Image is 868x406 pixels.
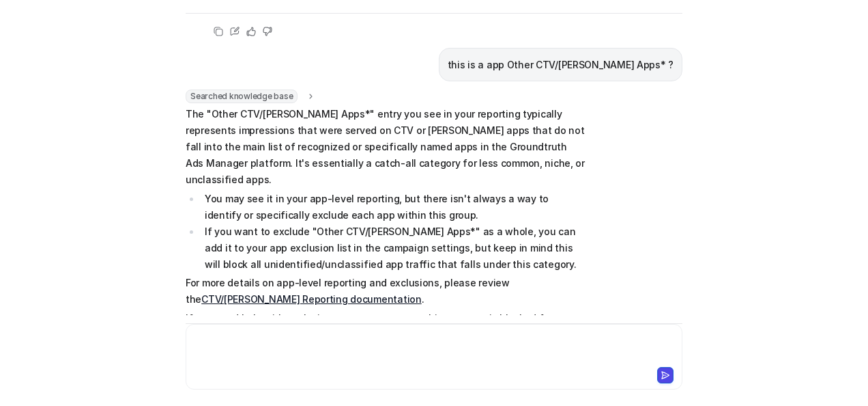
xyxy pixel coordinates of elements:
li: If you want to exclude "Other CTV/[PERSON_NAME] Apps*" as a whole, you can add it to your app exc... [201,224,585,273]
p: The "Other CTV/[PERSON_NAME] Apps*" entry you see in your reporting typically represents impressi... [186,106,585,188]
span: Searched knowledge base [186,90,298,103]
p: If you need help with exclusions or want to ensure this category is blocked for your campaign, le... [186,310,585,343]
li: You may see it in your app-level reporting, but there isn't always a way to identify or specifica... [201,191,585,224]
p: this is a app Other CTV/[PERSON_NAME] Apps* ? [448,57,674,73]
p: For more details on app-level reporting and exclusions, please review the . [186,275,585,308]
a: CTV/[PERSON_NAME] Reporting documentation [201,293,422,305]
